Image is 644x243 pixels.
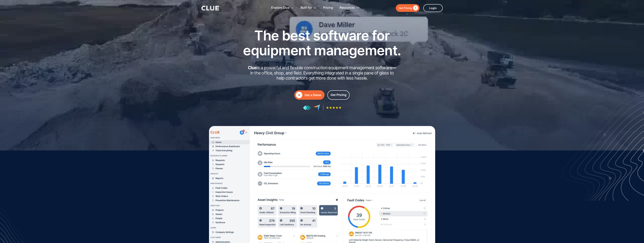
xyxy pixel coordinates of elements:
a: Login [423,4,443,12]
div: Get Pricing [331,93,346,97]
div: Explore Clue [271,2,289,14]
div:  [412,6,418,10]
div: Get a Demo [305,93,321,97]
h2: is a powerful and flexible construction equipment management software in the office, shop, and fi... [247,65,397,81]
div: Built for [301,2,312,14]
strong: Clue [248,65,257,70]
a: Get a Demo [294,90,325,100]
div: Resources [340,2,355,14]
a: Get Pricing [327,90,350,100]
img: reviews at getapp [303,105,311,110]
img: reviews at capterra [314,104,320,111]
strong: — [392,65,396,70]
h1: The best software for equipment management. [237,28,407,58]
img: Five-star rating icon [326,106,341,109]
div: Get Pricing [399,6,412,10]
div:  [296,92,302,98]
img: Design for fleet management software [561,89,644,201]
div: Explore Clue [271,2,294,14]
a: Get Pricing [396,4,420,12]
div: Built for [301,2,316,14]
div: Resources [340,2,359,14]
a: Pricing [323,2,333,14]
